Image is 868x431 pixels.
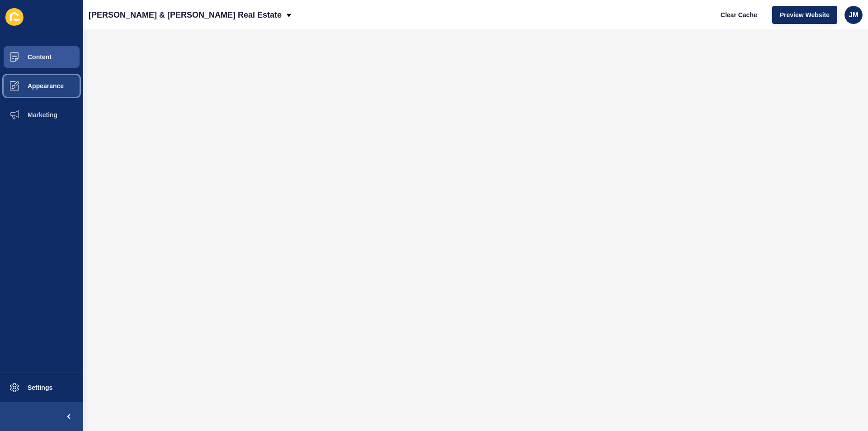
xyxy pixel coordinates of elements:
[713,6,765,24] button: Clear Cache
[849,10,859,19] span: JM
[772,6,837,24] button: Preview Website
[721,10,757,19] span: Clear Cache
[89,4,282,26] p: [PERSON_NAME] & [PERSON_NAME] Real Estate
[780,10,830,19] span: Preview Website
